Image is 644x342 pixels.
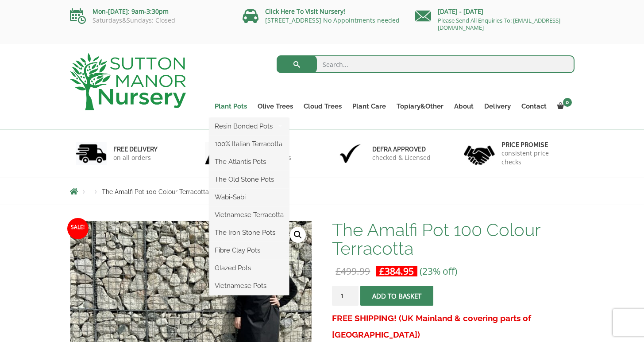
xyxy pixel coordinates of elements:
[479,100,516,113] a: Delivery
[391,100,449,113] a: Topiary&Other
[372,153,431,162] p: checked & Licensed
[76,142,107,165] img: 1.jpg
[70,53,186,110] img: logo
[252,100,298,113] a: Olive Trees
[335,265,341,277] span: £
[209,120,289,133] a: Resin Bonded Pots
[209,137,289,151] a: 100% Italian Terracotta
[420,265,457,277] span: (23% off)
[102,188,209,195] span: The Amalfi Pot 100 Colour Terracotta
[113,145,158,153] h6: FREE DELIVERY
[332,286,359,306] input: Product quantity
[347,100,391,113] a: Plant Care
[205,142,236,165] img: 2.jpg
[209,261,289,275] a: Glazed Pots
[360,286,433,306] button: Add to basket
[209,100,252,113] a: Plant Pots
[209,173,289,186] a: The Old Stone Pots
[209,244,289,257] a: Fibre Clay Pots
[290,227,306,243] a: View full-screen image gallery
[335,265,370,277] bdi: 499.99
[277,55,575,73] input: Search...
[70,6,229,17] p: Mon-[DATE]: 9am-3:30pm
[70,188,575,195] nav: Breadcrumbs
[552,100,575,113] a: 0
[563,98,572,107] span: 0
[209,226,289,239] a: The Iron Stone Pots
[379,265,414,277] bdi: 384.95
[209,208,289,222] a: Vietnamese Terracotta
[449,100,479,113] a: About
[379,265,385,277] span: £
[464,140,495,167] img: 4.jpg
[265,16,400,24] a: [STREET_ADDRESS] No Appointments needed
[501,141,569,149] h6: Price promise
[332,221,574,258] h1: The Amalfi Pot 100 Colour Terracotta
[209,190,289,204] a: Wabi-Sabi
[516,100,552,113] a: Contact
[113,153,158,162] p: on all orders
[372,145,431,153] h6: Defra approved
[501,149,569,167] p: consistent price checks
[209,279,289,292] a: Vietnamese Pots
[265,7,345,16] a: Click Here To Visit Nursery!
[438,16,560,31] a: Please Send All Enquiries To: [EMAIL_ADDRESS][DOMAIN_NAME]
[67,218,89,239] span: Sale!
[209,155,289,168] a: The Atlantis Pots
[70,17,229,24] p: Saturdays&Sundays: Closed
[335,142,366,165] img: 3.jpg
[298,100,347,113] a: Cloud Trees
[415,6,575,17] p: [DATE] - [DATE]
